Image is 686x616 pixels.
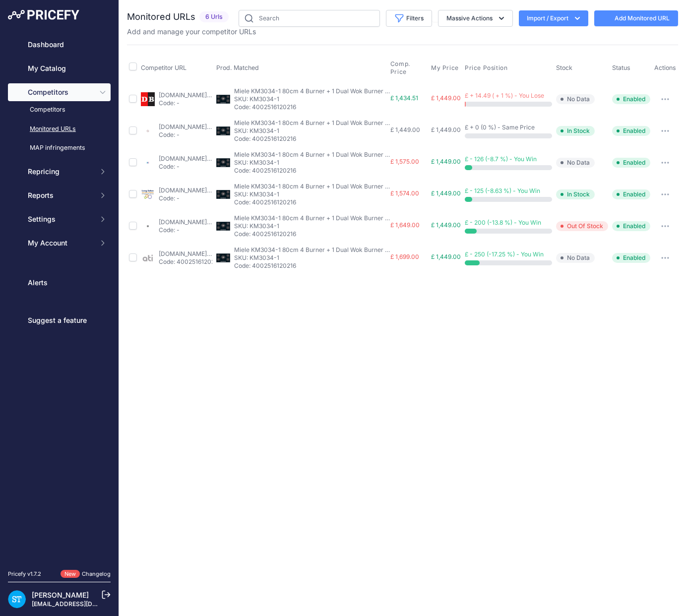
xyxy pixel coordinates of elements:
p: Code: - [159,226,212,234]
p: Code: - [159,194,212,202]
span: Enabled [612,94,650,104]
button: Filters [386,10,432,27]
span: Miele KM3034-1 80cm 4 Burner + 1 Dual Wok Burner Gas Hob [234,119,409,126]
a: Competitors [8,101,111,119]
p: Code: 4002516120216 [234,230,393,238]
span: Miele KM3034-1 80cm 4 Burner + 1 Dual Wok Burner Gas Hob [234,183,409,190]
span: Enabled [612,221,650,231]
button: My Account [8,234,111,252]
button: Competitors [8,83,111,101]
span: £ 1,449.00 [431,94,461,102]
p: Code: - [159,99,212,107]
img: Pricefy Logo [8,10,79,20]
span: In Stock [556,189,595,199]
a: [DOMAIN_NAME][URL] [159,218,223,226]
p: Add and manage your competitor URLs [127,27,256,37]
span: 6 Urls [199,11,229,23]
div: Pricefy v1.7.2 [8,570,41,578]
p: Code: 4002516120216 [234,135,393,143]
span: £ - 200 (-13.8 %) - You Win [465,219,541,226]
span: Stock [556,64,572,71]
span: Settings [28,214,93,224]
p: SKU: KM3034-1 [234,159,393,167]
span: £ 1,449.00 [431,221,461,229]
span: No Data [556,94,595,104]
span: Enabled [612,158,650,168]
span: £ 1,575.00 [390,158,419,165]
h2: Monitored URLs [127,10,195,24]
span: Actions [654,64,676,71]
span: £ - 250 (-17.25 %) - You Win [465,250,544,258]
span: £ + 14.49 ( + 1 %) - You Lose [465,92,544,99]
button: Import / Export [519,10,588,26]
a: [DOMAIN_NAME][URL] [159,91,223,99]
a: Monitored URLs [8,121,111,138]
span: New [61,570,80,578]
span: Repricing [28,167,93,177]
p: SKU: KM3034-1 [234,127,393,135]
span: £ 1,449.00 [431,189,461,197]
p: SKU: KM3034-1 [234,190,393,198]
a: Dashboard [8,36,111,54]
span: Miele KM3034-1 80cm 4 Burner + 1 Dual Wok Burner Gas Hob [234,246,409,253]
span: £ 1,449.00 [390,126,420,133]
input: Search [239,10,380,27]
p: SKU: KM3034-1 [234,95,393,103]
span: No Data [556,253,595,263]
button: Comp. Price [390,60,427,76]
p: SKU: KM3034-1 [234,254,393,262]
a: [DOMAIN_NAME][URL] [159,155,223,162]
a: [DOMAIN_NAME][URL] [159,186,223,194]
a: Changelog [82,570,111,577]
a: My Catalog [8,60,111,77]
span: Enabled [612,126,650,136]
span: Enabled [612,253,650,263]
a: Suggest a feature [8,311,111,329]
span: Miele KM3034-1 80cm 4 Burner + 1 Dual Wok Burner Gas Hob [234,87,409,95]
a: Add Monitored URL [594,10,678,26]
span: £ 1,649.00 [390,221,420,229]
span: Miele KM3034-1 80cm 4 Burner + 1 Dual Wok Burner Gas Hob [234,151,409,158]
span: £ 1,699.00 [390,253,419,260]
span: £ + 0 (0 %) - Same Price [465,123,535,131]
span: Price Position [465,64,507,72]
span: £ 1,449.00 [431,253,461,260]
p: Code: 4002516120216 [159,258,212,266]
span: Competitor URL [141,64,187,71]
p: Code: - [159,131,212,139]
button: Massive Actions [438,10,513,27]
a: Alerts [8,274,111,292]
span: £ - 126 (-8.7 %) - You Win [465,155,537,163]
span: Reports [28,190,93,200]
button: Repricing [8,163,111,181]
span: £ 1,434.51 [390,94,418,102]
span: Comp. Price [390,60,425,76]
a: [DOMAIN_NAME][URL] [159,250,223,257]
span: In Stock [556,126,595,136]
p: Code: 4002516120216 [234,262,393,270]
span: Status [612,64,630,71]
a: [PERSON_NAME] [32,591,89,599]
p: Code: 4002516120216 [234,198,393,206]
p: Code: 4002516120216 [234,103,393,111]
span: Miele KM3034-1 80cm 4 Burner + 1 Dual Wok Burner Gas Hob [234,214,409,222]
span: Enabled [612,189,650,199]
p: Code: - [159,163,212,171]
span: £ - 125 (-8.63 %) - You Win [465,187,540,194]
span: Prod. Matched [216,64,259,71]
span: £ 1,449.00 [431,158,461,165]
p: SKU: KM3034-1 [234,222,393,230]
p: Code: 4002516120216 [234,167,393,175]
a: [EMAIL_ADDRESS][DOMAIN_NAME] [32,600,135,608]
a: MAP infringements [8,139,111,157]
span: Out Of Stock [556,221,608,231]
span: £ 1,574.00 [390,189,419,197]
button: My Price [431,64,461,72]
span: £ 1,449.00 [431,126,461,133]
button: Price Position [465,64,509,72]
a: [DOMAIN_NAME][URL] [159,123,223,130]
span: My Price [431,64,459,72]
span: No Data [556,158,595,168]
span: My Account [28,238,93,248]
button: Settings [8,210,111,228]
